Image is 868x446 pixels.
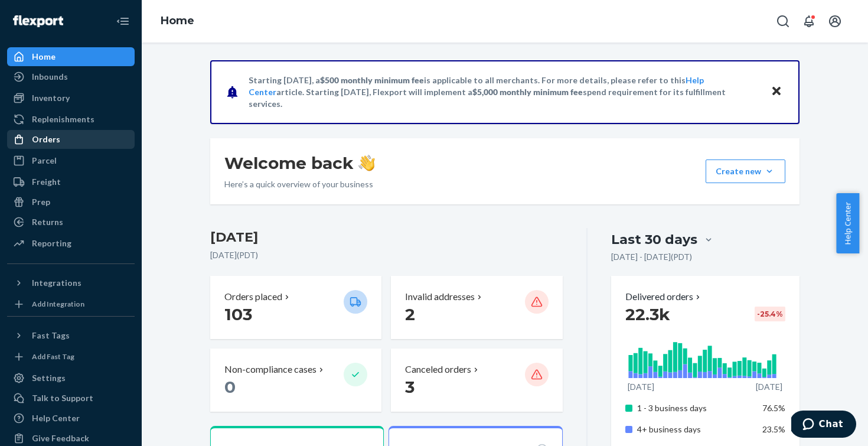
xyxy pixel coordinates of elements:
[7,89,135,108] a: Inventory
[32,237,71,249] div: Reporting
[472,87,583,97] span: $5,000 monthly minimum fee
[823,9,847,33] button: Open account menu
[224,377,236,397] span: 0
[706,159,785,183] button: Create new
[7,193,135,211] a: Prep
[224,304,252,324] span: 103
[637,402,753,414] p: 1 - 3 business days
[762,403,785,413] span: 76.5%
[32,196,50,208] div: Prep
[224,178,375,190] p: Here’s a quick overview of your business
[210,349,381,412] button: Non-compliance cases 0
[769,83,784,100] button: Close
[13,15,63,27] img: Flexport logo
[771,9,795,33] button: Open Search Box
[7,369,135,388] a: Settings
[7,151,135,170] a: Parcel
[405,304,415,324] span: 2
[32,51,56,63] div: Home
[7,234,135,253] a: Reporting
[358,155,375,171] img: hand-wave emoji
[7,47,135,66] a: Home
[7,409,135,428] a: Help Center
[797,9,821,33] button: Open notifications
[762,424,785,434] span: 23.5%
[32,330,70,341] div: Fast Tags
[7,389,135,408] button: Talk to Support
[755,307,785,321] div: -25.4 %
[32,71,68,83] div: Inbounds
[7,274,135,292] button: Integrations
[756,381,782,393] p: [DATE]
[224,290,282,304] p: Orders placed
[7,67,135,86] a: Inbounds
[32,113,94,125] div: Replenishments
[7,110,135,129] a: Replenishments
[405,290,475,304] p: Invalid addresses
[637,424,753,435] p: 4+ business days
[836,193,859,253] button: Help Center
[7,297,135,311] a: Add Integration
[7,130,135,149] a: Orders
[32,92,70,104] div: Inventory
[7,350,135,364] a: Add Fast Tag
[7,213,135,232] a: Returns
[320,75,424,85] span: $500 monthly minimum fee
[32,216,63,228] div: Returns
[210,276,381,339] button: Orders placed 103
[405,377,415,397] span: 3
[32,432,89,444] div: Give Feedback
[32,299,84,309] div: Add Integration
[391,276,562,339] button: Invalid addresses 2
[32,277,81,289] div: Integrations
[611,230,697,249] div: Last 30 days
[32,134,60,145] div: Orders
[32,372,66,384] div: Settings
[111,9,135,33] button: Close Navigation
[625,290,703,304] button: Delivered orders
[32,155,57,167] div: Parcel
[7,326,135,345] button: Fast Tags
[210,249,563,261] p: [DATE] ( PDT )
[161,14,194,27] a: Home
[791,411,856,440] iframe: Opens a widget where you can chat to one of our agents
[391,349,562,412] button: Canceled orders 3
[405,363,471,376] p: Canceled orders
[210,228,563,247] h3: [DATE]
[224,363,316,376] p: Non-compliance cases
[7,172,135,191] a: Freight
[224,152,375,174] h1: Welcome back
[32,351,74,362] div: Add Fast Tag
[32,412,80,424] div: Help Center
[32,176,61,188] div: Freight
[625,304,670,324] span: 22.3k
[611,251,692,263] p: [DATE] - [DATE] ( PDT )
[249,74,759,110] p: Starting [DATE], a is applicable to all merchants. For more details, please refer to this article...
[32,392,93,404] div: Talk to Support
[151,4,204,38] ol: breadcrumbs
[628,381,654,393] p: [DATE]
